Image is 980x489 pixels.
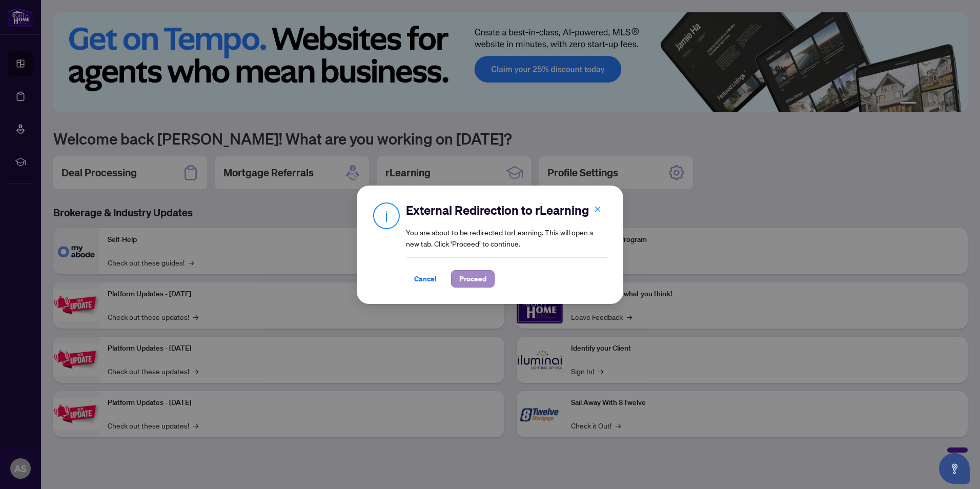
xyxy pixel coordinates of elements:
[373,202,400,229] img: Info Icon
[451,270,495,288] button: Proceed
[406,270,445,288] button: Cancel
[406,202,607,288] div: You are about to be redirected to rLearning . This will open a new tab. Click ‘Proceed’ to continue.
[939,453,970,484] button: Open asap
[594,206,601,213] span: close
[459,271,486,287] span: Proceed
[406,202,607,218] h2: External Redirection to rLearning
[414,271,437,287] span: Cancel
